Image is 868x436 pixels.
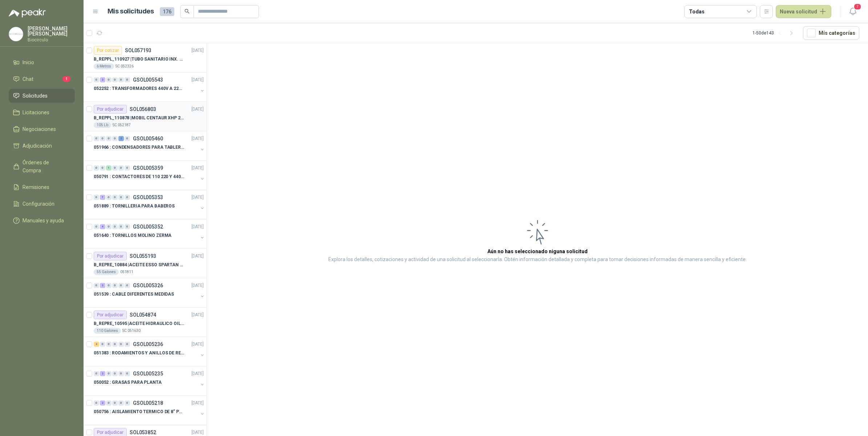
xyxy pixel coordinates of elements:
[112,165,118,170] div: 0
[133,77,163,82] p: GSOL005543
[9,89,75,103] a: Solicitudes
[84,43,207,73] a: Por cotizarSOL057193[DATE] B_REPPL_110927 |TUBO SANITARIO INX. 304 10" X 6MT6 MetrosSC 052326
[106,342,111,347] div: 0
[118,77,124,82] div: 0
[125,48,151,53] p: SOL057193
[106,165,111,170] div: 1
[94,165,99,170] div: 0
[118,400,124,406] div: 0
[9,139,75,153] a: Adjudicación
[118,224,124,229] div: 0
[94,350,184,357] p: 051383 : RODAMIENTOS Y ANILLOS DE RETENCION RUEDAS
[94,408,184,415] p: 050756 : AISLAMIENTO TERMICO DE 8" PARA TUBERIA
[106,136,111,141] div: 0
[94,262,184,268] p: B_REPRE_10884 | ACEITE ESSO SPARTAN EP 220
[94,115,184,122] p: B_REPPL_110878 | MOBIL CENTAUR XHP 222
[84,249,207,278] a: Por adjudicarSOL055193[DATE] B_REPRE_10884 |ACEITE ESSO SPARTAN EP 22055 Galones051811
[9,9,46,17] img: Logo peakr
[94,136,99,141] div: 0
[191,223,204,230] p: [DATE]
[191,312,204,318] p: [DATE]
[125,283,130,288] div: 0
[125,195,130,200] div: 0
[94,224,99,229] div: 0
[106,224,111,229] div: 0
[94,222,205,246] a: 0 4 0 0 0 0 GSOL005352[DATE] 051640 : TORNILLOS MOLINO ZERMA
[23,159,68,174] span: Órdenes de Compra
[112,283,118,288] div: 0
[9,180,75,194] a: Remisiones
[125,77,130,82] div: 0
[94,379,162,386] p: 050052 : GRASAS PARA PLANTA
[191,135,204,142] p: [DATE]
[9,55,75,69] a: Inicio
[133,165,163,170] p: GSOL005359
[133,342,163,347] p: GSOL005236
[106,283,111,288] div: 0
[115,63,134,69] p: SC 052326
[191,400,204,407] p: [DATE]
[112,136,118,141] div: 0
[100,342,105,347] div: 0
[112,342,118,347] div: 0
[106,77,111,82] div: 0
[106,195,111,200] div: 0
[487,247,588,255] h3: Aún no has seleccionado niguna solicitud
[133,224,163,229] p: GSOL005352
[94,369,205,392] a: 0 2 0 0 0 0 GSOL005235[DATE] 050052 : GRASAS PARA PLANTA
[846,5,859,18] button: 7
[118,165,124,170] div: 0
[118,136,124,141] div: 2
[84,308,207,337] a: Por adjudicarSOL054874[DATE] B_REPRE_10595 |ACEITE HIDRAULICO OIL 68110 GalonesSC 051630
[133,400,163,406] p: GSOL005218
[94,144,184,151] p: 051966 : CONDENSADORES PARA TABLERO PRINCIPAL L1
[9,214,75,227] a: Manuales y ayuda
[191,370,204,377] p: [DATE]
[689,8,704,16] div: Todas
[9,27,23,41] img: Company Logo
[94,320,184,327] p: B_REPRE_10595 | ACEITE HIDRAULICO OIL 68
[125,136,130,141] div: 0
[94,269,119,275] div: 55 Galones
[9,72,75,86] a: Chat1
[106,371,111,376] div: 0
[94,400,99,406] div: 0
[28,26,75,36] p: [PERSON_NAME] [PERSON_NAME]
[94,105,127,114] div: Por adjudicar
[94,195,99,200] div: 0
[94,371,99,376] div: 0
[112,400,118,406] div: 0
[100,195,105,200] div: 7
[94,164,205,187] a: 0 0 1 0 0 0 GSOL005359[DATE] 050791 : CONTACTORES DE 110 220 Y 440 V
[9,106,75,119] a: Licitaciones
[23,75,33,83] span: Chat
[94,203,175,210] p: 051889 : TORNILLERIA PARA BABEROS
[125,371,130,376] div: 0
[160,7,174,16] span: 176
[113,122,131,128] p: SC 052187
[23,108,49,116] span: Licitaciones
[94,122,111,128] div: 105 Lb
[133,195,163,200] p: GSOL005353
[133,136,163,141] p: GSOL005460
[100,283,105,288] div: 2
[94,291,174,298] p: 051539 : CABLE DIFERENTES MEDIDAS
[100,136,105,141] div: 0
[23,183,49,191] span: Remisiones
[100,224,105,229] div: 4
[94,328,121,334] div: 110 Galones
[112,195,118,200] div: 0
[94,232,171,239] p: 051640 : TORNILLOS MOLINO ZERMA
[191,77,204,83] p: [DATE]
[100,77,105,82] div: 2
[191,282,204,289] p: [DATE]
[125,342,130,347] div: 0
[118,342,124,347] div: 0
[130,312,156,317] p: SOL054874
[94,252,127,260] div: Por adjudicar
[133,371,163,376] p: GSOL005235
[94,134,205,157] a: 0 0 0 0 2 0 GSOL005460[DATE] 051966 : CONDENSADORES PARA TABLERO PRINCIPAL L1
[94,281,205,304] a: 0 2 0 0 0 0 GSOL005326[DATE] 051539 : CABLE DIFERENTES MEDIDAS
[130,430,156,435] p: SOL053852
[94,342,99,347] div: 2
